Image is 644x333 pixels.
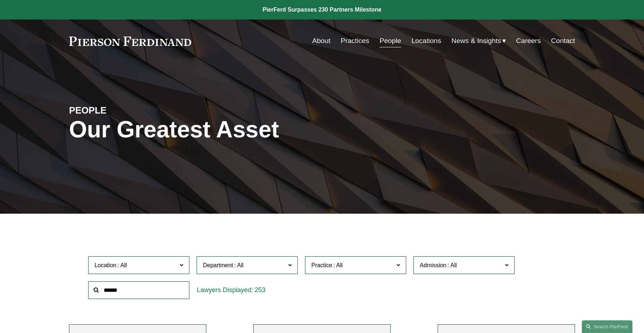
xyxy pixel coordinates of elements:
span: 253 [255,286,266,294]
h1: Our Greatest Asset [69,116,406,143]
span: Admission [420,262,446,268]
h4: PEOPLE [69,104,196,116]
span: Practice [311,262,332,268]
span: Department [203,262,233,268]
a: About [312,34,330,48]
a: People [379,34,401,48]
span: Location [94,262,116,268]
span: News & Insights [451,35,501,47]
a: Careers [516,34,541,48]
a: folder dropdown [451,34,506,48]
a: Contact [551,34,575,48]
a: Locations [411,34,441,48]
a: Practices [341,34,369,48]
a: Search this site [582,320,632,333]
